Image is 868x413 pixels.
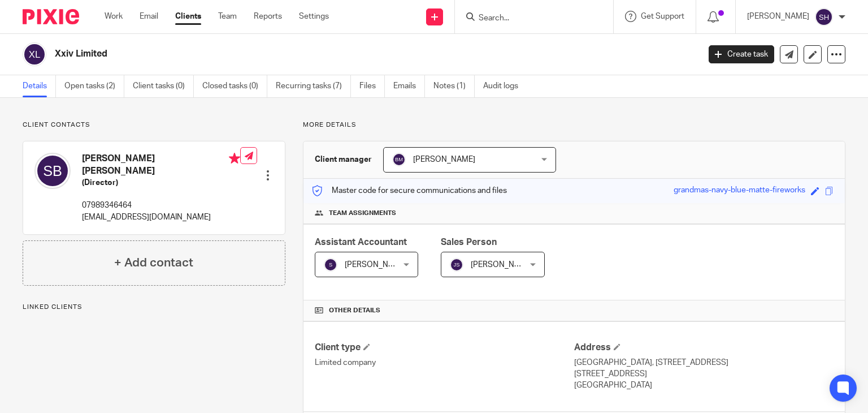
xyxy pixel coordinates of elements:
[574,357,834,368] p: [GEOGRAPHIC_DATA], [STREET_ADDRESS]
[413,156,475,164] span: [PERSON_NAME]
[133,75,194,97] a: Client tasks (0)
[450,258,463,272] img: svg%3E
[82,177,240,188] h5: (Director)
[393,75,425,97] a: Emails
[574,368,834,380] p: [STREET_ADDRESS]
[23,9,79,24] img: Pixie
[315,342,574,354] h4: Client type
[82,153,240,177] h4: [PERSON_NAME] [PERSON_NAME]
[329,306,380,315] span: Other details
[218,11,237,22] a: Team
[441,238,497,247] span: Sales Person
[315,238,407,247] span: Assistant Accountant
[329,209,396,218] span: Team assignments
[433,75,475,97] a: Notes (1)
[55,48,565,60] h2: Xxiv Limited
[747,11,809,22] p: [PERSON_NAME]
[276,75,351,97] a: Recurring tasks (7)
[82,212,240,223] p: [EMAIL_ADDRESS][DOMAIN_NAME]
[299,11,329,22] a: Settings
[471,261,533,269] span: [PERSON_NAME]
[483,75,527,97] a: Audit logs
[574,342,834,354] h4: Address
[105,11,123,22] a: Work
[23,75,56,97] a: Details
[82,200,240,211] p: 07989346464
[312,185,507,196] p: Master code for secure communications and files
[64,75,124,97] a: Open tasks (2)
[709,45,774,63] a: Create task
[641,12,684,20] span: Get Support
[392,153,406,166] img: svg%3E
[254,11,282,22] a: Reports
[359,75,385,97] a: Files
[674,184,805,197] div: grandmas-navy-blue-matte-fireworks
[23,121,285,130] p: Client contacts
[315,154,372,165] h3: Client manager
[303,121,845,130] p: More details
[140,11,158,22] a: Email
[202,75,267,97] a: Closed tasks (0)
[114,254,193,272] h4: + Add contact
[34,153,71,189] img: svg%3E
[229,153,240,164] i: Primary
[574,380,834,391] p: [GEOGRAPHIC_DATA]
[175,11,201,22] a: Clients
[23,303,285,312] p: Linked clients
[478,14,579,24] input: Search
[815,8,833,26] img: svg%3E
[324,258,337,272] img: svg%3E
[315,357,574,368] p: Limited company
[23,42,46,66] img: svg%3E
[345,261,414,269] span: [PERSON_NAME] B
